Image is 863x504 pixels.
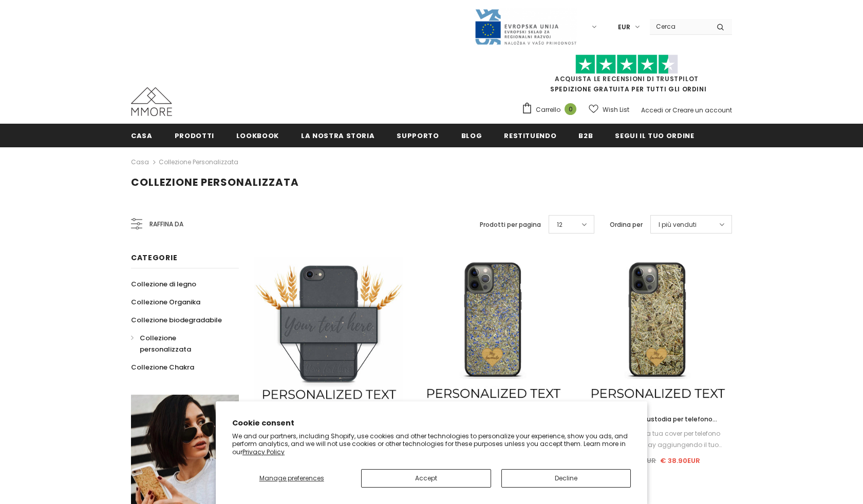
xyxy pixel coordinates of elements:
span: EUR [618,22,630,32]
a: Lookbook [236,124,279,147]
a: Javni Razpis [474,22,577,31]
a: Privacy Policy [242,448,285,456]
a: Accedi [641,106,663,114]
span: Lookbook [236,131,279,141]
a: Prodotti [175,124,214,147]
span: Collezione personalizzata [140,333,191,354]
a: Acquista le recensioni di TrustPilot [555,74,699,83]
a: Blog [461,124,482,147]
img: Casi MMORE [131,87,172,116]
span: Collezione di legno [131,279,196,289]
a: Collezione personalizzata [159,158,238,166]
span: Prodotti [175,131,214,141]
span: Collezione Organika [131,297,200,307]
a: Segui il tuo ordine [615,124,694,147]
a: Casa [131,124,153,147]
span: € 38.90EUR [660,456,700,466]
span: Raffina da [149,219,183,230]
img: Fidati di Pilot Stars [575,54,678,74]
input: Search Site [650,19,709,34]
a: supporto [397,124,439,147]
a: Collezione Chakra [131,358,194,376]
button: Accept [361,469,491,488]
a: Casa [131,156,149,168]
span: Collezione biodegradabile [131,315,222,325]
a: La nostra storia [301,124,374,147]
span: Wish List [603,105,629,115]
button: Manage preferences [232,469,351,488]
button: Decline [501,469,631,488]
a: Restituendo [504,124,556,147]
a: Collezione Organika [131,293,200,311]
span: Manage preferences [259,474,324,482]
img: Javni Razpis [474,8,577,46]
label: Ordina per [610,220,643,230]
span: B2B [578,131,593,141]
span: SPEDIZIONE GRATUITA PER TUTTI GLI ORDINI [521,59,732,93]
a: Collezione biodegradabile [131,311,222,329]
a: Creare un account [672,106,732,114]
a: Alpine Hay - Custodia per telefono personalizzata - Regalo personalizzato [583,414,732,425]
span: Blog [461,131,482,141]
span: Restituendo [504,131,556,141]
span: Categorie [131,253,177,263]
label: Prodotti per pagina [480,220,541,230]
span: Carrello [536,105,560,115]
span: I più venduti [659,220,697,230]
p: We and our partners, including Shopify, use cookies and other technologies to personalize your ex... [232,432,631,456]
span: Segui il tuo ordine [615,131,694,141]
a: Wish List [589,101,629,119]
a: Collezione di legno [131,275,196,293]
span: Collezione Chakra [131,362,194,372]
span: La nostra storia [301,131,374,141]
h2: Cookie consent [232,418,631,429]
span: Alpine Hay - Custodia per telefono personalizzata - Regalo personalizzato [595,415,720,435]
span: 12 [557,220,562,230]
a: Collezione personalizzata [131,329,228,358]
span: Collezione personalizzata [131,175,299,189]
span: 0 [565,103,576,115]
a: B2B [578,124,593,147]
div: ❤️ Personalizza la tua cover per telefono Organic Alpine Hay aggiungendo il tuo Unique... [583,428,732,451]
span: or [665,106,671,114]
span: supporto [397,131,439,141]
span: Casa [131,131,153,141]
a: Carrello 0 [521,102,581,118]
